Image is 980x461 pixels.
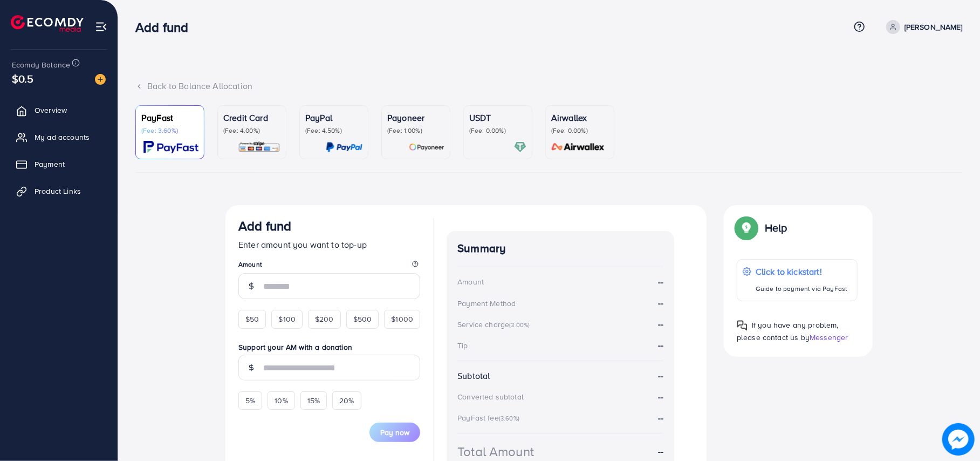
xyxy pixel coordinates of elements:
[12,71,34,86] span: $0.5
[238,342,420,352] label: Support your AM with a donation
[278,314,296,324] span: $100
[658,339,663,351] strong: --
[305,126,362,135] p: (Fee: 4.50%)
[8,126,109,148] a: My ad accounts
[238,260,420,273] legend: Amount
[737,320,748,331] img: Popup guide
[11,15,84,32] img: logo
[245,395,255,406] span: 5%
[737,320,839,343] span: If you have any problem, please contact us by
[35,105,67,116] span: Overview
[457,340,468,351] div: Tip
[756,282,847,295] p: Guide to payment via PayFast
[35,159,65,170] span: Payment
[238,238,420,251] p: Enter amount you want to top-up
[457,370,490,382] div: Subtotal
[8,99,109,121] a: Overview
[457,391,524,402] div: Converted subtotal
[765,221,787,234] p: Help
[658,391,663,403] strong: --
[469,111,526,124] p: USDT
[12,59,70,70] span: Ecomdy Balance
[238,141,280,153] img: card
[380,427,409,438] span: Pay now
[457,319,533,330] div: Service charge
[223,111,280,124] p: Credit Card
[737,218,756,238] img: Popup guide
[305,111,362,124] p: PayPal
[95,21,107,33] img: menu
[514,141,526,153] img: card
[387,126,444,135] p: (Fee: 1.00%)
[548,141,608,153] img: card
[756,265,847,278] p: Click to kickstart!
[457,442,534,461] div: Total Amount
[35,186,81,196] span: Product Links
[658,370,663,382] strong: --
[551,126,608,135] p: (Fee: 0.00%)
[499,414,519,423] small: (3.60%)
[457,276,484,287] div: Amount
[223,126,280,135] p: (Fee: 4.00%)
[95,74,106,85] img: image
[658,445,663,458] strong: --
[904,21,963,33] p: [PERSON_NAME]
[457,412,523,423] div: PayFast fee
[275,395,287,406] span: 10%
[469,126,526,135] p: (Fee: 0.00%)
[245,314,259,324] span: $50
[658,412,663,424] strong: --
[509,321,530,329] small: (3.00%)
[658,318,663,330] strong: --
[369,423,420,442] button: Pay now
[882,20,963,34] a: [PERSON_NAME]
[141,126,198,135] p: (Fee: 3.60%)
[35,132,90,143] span: My ad accounts
[339,395,354,406] span: 20%
[143,141,198,153] img: card
[409,141,444,153] img: card
[810,332,848,343] span: Messenger
[658,297,663,309] strong: --
[457,242,663,255] h4: Summary
[326,141,362,153] img: card
[135,80,963,92] div: Back to Balance Allocation
[353,314,372,324] span: $500
[8,180,109,202] a: Product Links
[315,314,334,324] span: $200
[942,423,975,456] img: image
[141,111,198,124] p: PayFast
[387,111,444,124] p: Payoneer
[135,19,197,35] h3: Add fund
[8,153,109,175] a: Payment
[551,111,608,124] p: Airwallex
[457,298,516,309] div: Payment Method
[391,314,413,324] span: $1000
[238,218,291,234] h3: Add fund
[658,276,663,288] strong: --
[307,395,320,406] span: 15%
